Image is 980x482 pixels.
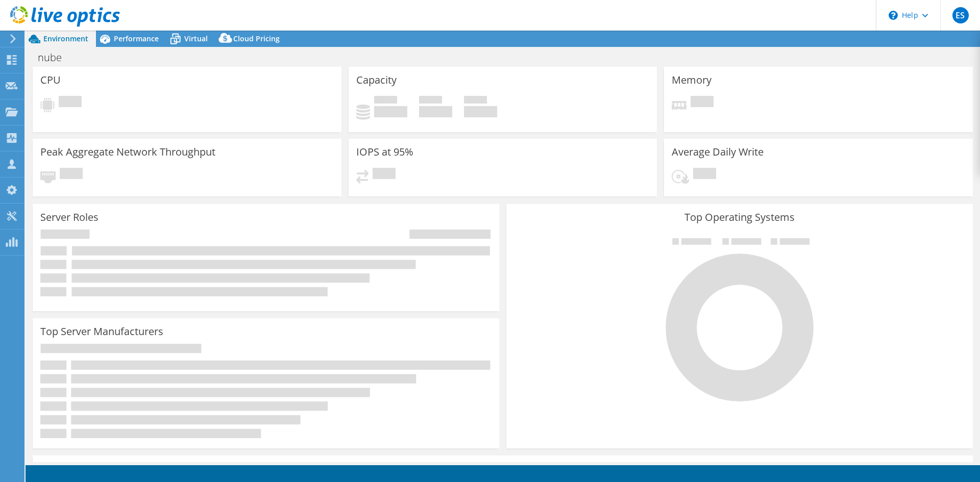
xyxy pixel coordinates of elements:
[40,326,163,337] h3: Top Server Manufacturers
[419,106,452,117] h4: 0 GiB
[59,96,82,110] span: Pending
[672,74,712,86] h3: Memory
[464,96,487,106] span: Total
[356,146,413,158] h3: IOPS at 95%
[374,106,407,117] h4: 0 GiB
[40,146,215,158] h3: Peak Aggregate Network Throughput
[356,74,397,86] h3: Capacity
[419,96,442,106] span: Free
[672,146,764,158] h3: Average Daily Write
[40,212,99,223] h3: Server Roles
[60,168,83,182] span: Pending
[691,96,714,110] span: Pending
[952,7,969,23] span: ES
[374,96,397,106] span: Used
[693,168,716,182] span: Pending
[43,34,88,43] span: Environment
[514,212,965,223] h3: Top Operating Systems
[373,168,396,182] span: Pending
[33,52,78,63] h1: nube
[889,11,898,20] svg: \n
[114,34,159,43] span: Performance
[233,34,280,43] span: Cloud Pricing
[464,106,497,117] h4: 0 GiB
[184,34,208,43] span: Virtual
[40,74,61,86] h3: CPU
